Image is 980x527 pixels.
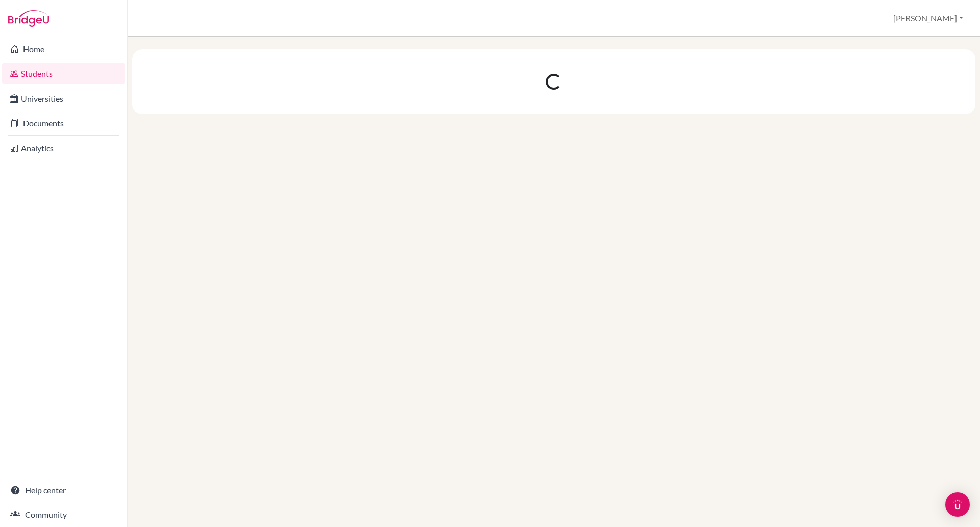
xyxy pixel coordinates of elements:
a: Students [2,63,125,84]
button: [PERSON_NAME] [889,9,968,28]
a: Universities [2,88,125,109]
a: Documents [2,113,125,133]
a: Home [2,39,125,59]
a: Analytics [2,138,125,158]
a: Help center [2,480,125,500]
img: Bridge-U [8,10,49,27]
a: Community [2,505,125,525]
div: Open Intercom Messenger [945,492,970,517]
